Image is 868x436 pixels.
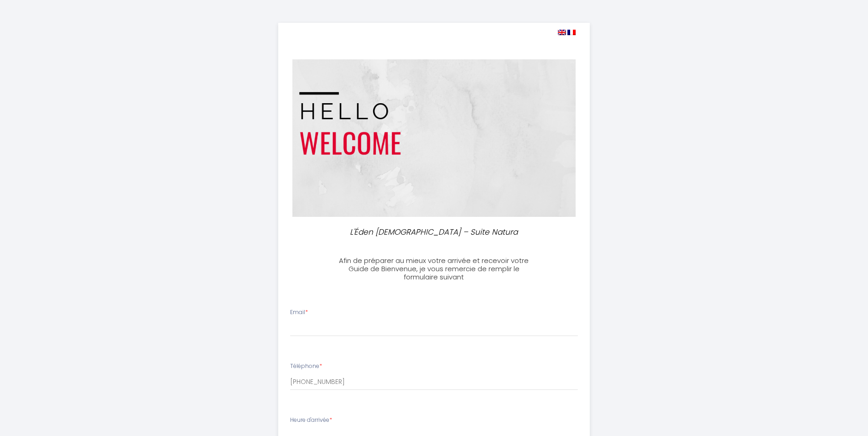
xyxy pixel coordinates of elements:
[567,30,576,35] img: fr.png
[290,416,332,425] label: Heure d'arrivée
[337,226,532,238] p: L'Éden [DEMOGRAPHIC_DATA] – Suite Natura
[290,308,308,317] label: Email
[290,362,322,371] label: Téléphone
[333,257,535,281] h3: Afin de préparer au mieux votre arrivée et recevoir votre Guide de Bienvenue, je vous remercie de...
[558,30,566,35] img: en.png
